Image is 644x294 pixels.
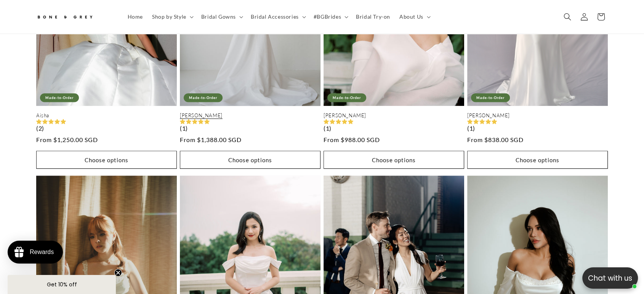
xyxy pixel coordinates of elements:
[197,9,246,25] summary: Bridal Gowns
[467,151,608,169] button: Choose options
[147,9,197,25] summary: Shop by Style
[114,269,122,276] button: Close teaser
[309,9,351,25] summary: #BGBrides
[559,8,576,25] summary: Search
[180,112,320,119] a: [PERSON_NAME]
[314,13,341,20] span: #BGBrides
[251,13,299,20] span: Bridal Accessories
[36,151,177,169] button: Choose options
[467,112,608,119] a: [PERSON_NAME]
[30,249,54,256] div: Rewards
[399,13,423,20] span: About Us
[395,9,434,25] summary: About Us
[36,11,93,23] img: Bone and Grey Bridal
[356,13,390,20] span: Bridal Try-on
[123,9,147,25] a: Home
[128,13,143,20] span: Home
[324,151,464,169] button: Choose options
[201,13,236,20] span: Bridal Gowns
[246,9,309,25] summary: Bridal Accessories
[36,112,177,119] a: Aisha
[324,112,464,119] a: [PERSON_NAME]
[152,13,186,20] span: Shop by Style
[351,9,395,25] a: Bridal Try-on
[180,151,320,169] button: Choose options
[34,8,115,26] a: Bone and Grey Bridal
[47,281,77,288] span: Get 10% off
[582,273,638,284] p: Chat with us
[8,275,116,294] div: Get 10% offClose teaser
[582,267,638,289] button: Open chatbox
